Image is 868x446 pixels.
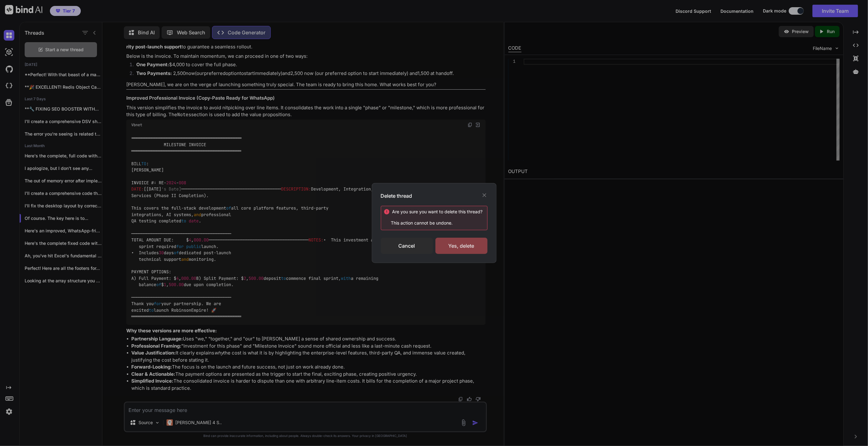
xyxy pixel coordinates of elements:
[435,238,487,254] div: Yes, delete
[381,192,412,200] h3: Delete thread
[384,220,487,226] p: This action cannot be undone.
[466,209,481,214] span: thread
[381,238,433,254] div: Cancel
[392,209,483,215] div: Are you sure you want to delete this ?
